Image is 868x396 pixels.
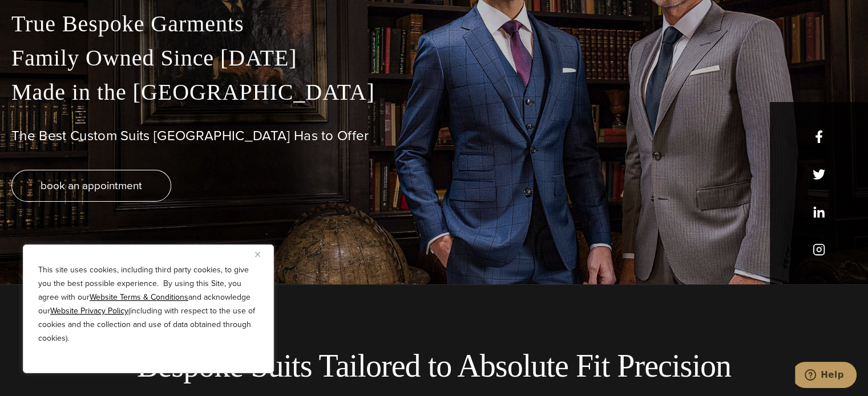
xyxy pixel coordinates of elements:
[795,362,857,390] iframe: Opens a widget where you can chat to one of our agents
[11,7,857,109] p: True Bespoke Garments Family Owned Since [DATE] Made in the [GEOGRAPHIC_DATA]
[11,170,171,202] a: book an appointment
[90,291,188,303] a: Website Terms & Conditions
[255,252,260,257] img: Close
[11,347,857,385] h2: Bespoke Suits Tailored to Absolute Fit Precision
[50,305,128,317] a: Website Privacy Policy
[255,247,269,261] button: Close
[38,263,259,345] p: This site uses cookies, including third party cookies, to give you the best possible experience. ...
[11,128,857,144] h1: The Best Custom Suits [GEOGRAPHIC_DATA] Has to Offer
[41,177,142,194] span: book an appointment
